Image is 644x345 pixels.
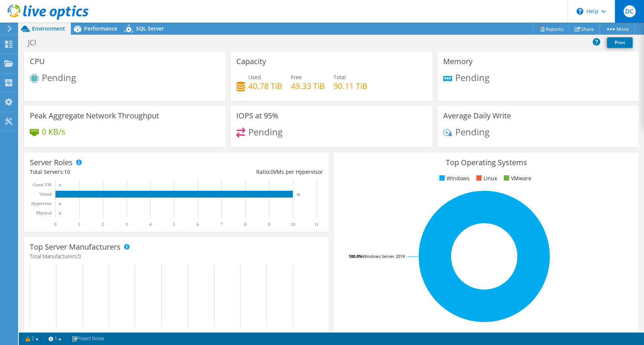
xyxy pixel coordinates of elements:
[349,253,363,259] tspan: 100.0%
[197,222,199,227] text: 6
[248,82,282,90] h4: 40.78 TiB
[54,222,57,227] text: 0
[333,74,346,81] span: Total
[577,8,583,15] svg: \n
[42,71,76,84] span: Pending
[64,168,70,175] span: 10
[149,222,151,227] text: 4
[20,334,44,343] a: 2
[443,57,473,66] h3: Memory
[443,112,511,120] h3: Average Daily Write
[248,126,283,138] span: Pending
[220,222,223,227] text: 7
[236,112,278,120] h3: IOPS at 95%
[600,23,635,35] a: More
[244,222,246,227] text: 8
[30,168,176,176] div: Total Servers:
[297,193,300,196] text: 10
[125,222,128,227] text: 3
[102,222,104,227] text: 2
[66,334,109,343] a: Project Notes
[173,222,175,227] text: 5
[30,252,323,261] h4: Total Manufacturers:
[474,174,497,182] li: Linux
[42,127,65,136] h4: 0 KB/s
[30,243,121,251] h3: Top Server Manufacturers
[291,74,302,81] span: Free
[59,202,61,206] text: 0
[136,25,164,32] span: SQL Server
[32,25,65,32] span: Environment
[59,212,61,215] text: 0
[78,253,81,260] span: 0
[31,201,52,206] text: Hypervisor
[624,5,636,17] span: DC
[36,210,52,216] text: Physical
[455,126,490,138] span: Pending
[30,57,45,66] h3: CPU
[291,222,295,227] text: 10
[363,253,405,259] tspan: Windows Server 2019
[502,174,531,182] li: VMware
[24,38,48,47] h1: JCI
[30,112,159,120] h3: Peak Aggregate Network Throughput
[291,82,325,90] h4: 49.33 TiB
[437,174,470,182] li: Windows
[607,37,633,48] a: Print
[43,334,67,343] a: 1
[59,183,61,187] text: 0
[176,168,323,176] div: Ratio: VMs per Hypervisor
[569,23,600,35] a: Share
[455,71,490,84] span: Pending
[236,57,266,66] h3: Capacity
[39,192,52,197] text: Virtual
[340,158,633,167] h3: Top Operating Systems
[271,168,274,175] span: 0
[30,158,73,167] h3: Server Roles
[533,23,569,35] a: Reports
[248,74,261,81] span: Used
[84,25,117,32] span: Performance
[33,182,52,187] text: Guest VM
[314,222,319,227] text: 11
[78,222,80,227] text: 1
[268,222,270,227] text: 9
[333,82,367,90] h4: 90.11 TiB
